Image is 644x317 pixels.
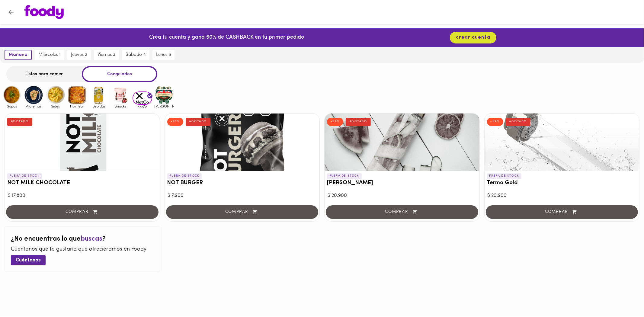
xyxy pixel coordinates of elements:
span: Sopas [2,104,22,108]
div: Termo Gold [485,114,639,171]
span: buscas [81,235,102,242]
p: Crea tu cuenta y gana 50% de CASHBACK en tu primer pedido [149,34,304,42]
div: $ 7.900 [168,192,317,199]
div: NOT BURGER [165,114,320,171]
span: mañana [9,52,27,58]
iframe: Messagebird Livechat Widget [609,282,638,311]
img: notCo [133,91,152,105]
button: mañana [5,50,32,60]
button: miércoles 1 [35,50,64,60]
span: viernes 3 [98,52,115,58]
p: FUERA DE STOCK [327,173,362,179]
div: $ 20.900 [328,192,476,199]
img: logo.png [24,5,64,19]
span: Hornear [67,104,87,108]
div: -20% [167,118,183,126]
button: Cuéntanos [11,255,46,265]
h3: [PERSON_NAME] [327,180,477,186]
div: -59% [327,118,343,126]
h2: ¿No encuentras lo que ? [11,235,154,243]
span: notCo [133,105,152,109]
div: Termo Rosé [325,114,479,171]
span: Cuéntanos [16,258,41,263]
span: Sides [46,104,65,108]
div: $ 17.800 [8,192,157,199]
button: jueves 2 [67,50,91,60]
span: Bebidas [89,104,109,108]
span: [PERSON_NAME] [154,104,174,108]
div: Listos para comer [6,66,82,82]
div: AGOTADO [346,118,371,126]
img: mullens [154,85,174,105]
span: crear cuenta [456,35,490,40]
img: Hornear [67,85,87,105]
img: Snacks [111,85,130,105]
p: FUERA DE STOCK [487,173,522,179]
button: Volver [4,5,18,20]
p: FUERA DE STOCK [167,173,202,179]
span: lunes 6 [156,52,171,58]
button: sábado 4 [122,50,149,60]
div: Congelados [82,66,157,82]
img: Bebidas [89,85,109,105]
img: Sopas [2,85,22,105]
h3: NOT MILK CHOCOLATE [7,180,157,186]
span: Proteinas [24,104,43,108]
p: Cuéntanos qué te gustaría que ofreciéramos en Foody [11,246,154,254]
button: lunes 6 [152,50,175,60]
p: FUERA DE STOCK [7,173,42,179]
div: AGOTADO [186,118,211,126]
div: -59% [487,118,503,126]
span: sábado 4 [126,52,146,58]
button: crear cuenta [450,32,496,43]
img: Proteinas [24,85,43,105]
div: $ 20.900 [488,192,636,199]
div: AGOTADO [506,118,531,126]
button: viernes 3 [94,50,119,60]
h3: Termo Gold [487,180,637,186]
img: Sides [46,85,65,105]
span: miércoles 1 [38,52,61,58]
div: AGOTADO [7,118,32,126]
h3: NOT BURGER [167,180,317,186]
div: NOT MILK CHOCOLATE [5,114,160,171]
span: jueves 2 [71,52,87,58]
span: Snacks [111,104,130,108]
